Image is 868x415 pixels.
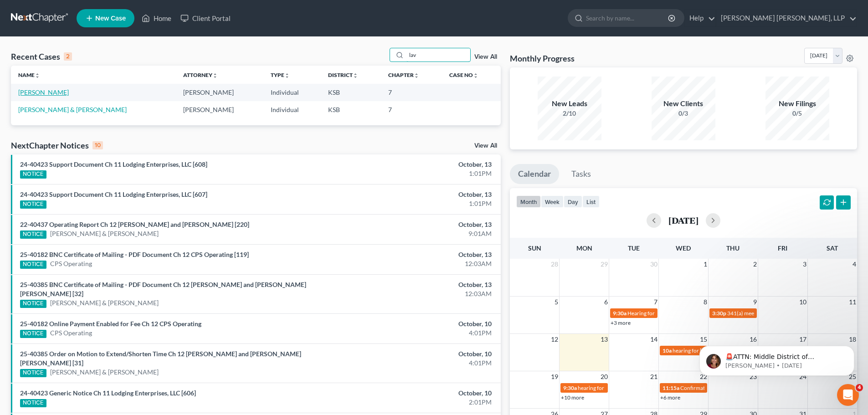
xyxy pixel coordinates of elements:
button: Start recording [58,298,65,306]
td: [PERSON_NAME] [176,84,263,101]
a: Client Portal [176,10,235,26]
span: Confirmation hearing for [PERSON_NAME] & [PERSON_NAME] [680,384,832,391]
input: Search by name... [586,10,669,26]
span: 13 [600,334,609,345]
h1: NextChapter App [70,5,132,11]
span: 4 [852,259,857,270]
button: list [582,195,600,208]
div: Operator says… [7,201,175,291]
div: NOTICE [20,330,46,338]
span: 8 [703,297,708,307]
i: unfold_more [473,73,478,78]
button: week [541,195,564,208]
i: unfold_more [353,73,358,78]
a: Districtunfold_more [328,72,358,78]
span: 341(a) meeting for [PERSON_NAME] Properties 22 Corp. [727,310,863,317]
div: NOTICE [20,261,46,269]
a: 25-40385 BNC Certificate of Mailing - PDF Document Ch 12 [PERSON_NAME] and [PERSON_NAME] [PERSON_... [20,281,306,297]
a: 24-40423 Support Document Ch 11 Lodging Enterprises, LLC [607] [20,190,207,198]
img: Profile image for Emma [39,5,53,20]
td: Individual [263,84,321,101]
td: Individual [263,101,321,118]
button: Upload attachment [14,298,21,306]
b: Columbus/Indigenous Peoples’ Day, [15,55,131,71]
i: unfold_more [35,73,40,78]
div: October, 13 [340,160,492,169]
b: [DATE] [50,72,74,80]
span: Fri [778,244,787,252]
i: unfold_more [284,73,290,78]
i: unfold_more [414,73,419,78]
a: 22-40437 Operating Report Ch 12 [PERSON_NAME] and [PERSON_NAME] [220] [20,220,249,228]
div: 12:03AM [340,259,492,268]
div: 1:01PM [340,169,492,178]
div: 2:01PM [340,398,492,407]
a: [PERSON_NAME] & [PERSON_NAME] [50,298,159,307]
input: Search by name... [406,48,470,61]
textarea: Message… [8,279,175,295]
div: New Filings [765,98,829,109]
div: IMPORT FILES [117,174,175,194]
a: +3 more [611,319,631,326]
div: You’ll get replies here and in your email:✉️[PERSON_NAME][EMAIL_ADDRESS][DOMAIN_NAME]Our usual re... [7,201,149,271]
div: 0/3 [652,109,715,118]
div: We encourage you to use the to answer any questions and we will respond to any unanswered inquiri... [15,121,142,157]
span: Mon [576,244,592,252]
iframe: Intercom live chat [837,384,859,406]
a: Home [137,10,176,26]
a: [PERSON_NAME] & [PERSON_NAME] [50,229,159,238]
button: go back [6,4,23,21]
a: Calendar [510,164,559,184]
a: 24-40423 Generic Notice Ch 11 Lodging Enterprises, LLC [606] [20,389,196,397]
div: In observance ofColumbus/Indigenous Peoples’ Day,the NextChapter team will be out of office on[DA... [7,40,149,167]
button: day [564,195,582,208]
div: 4:01PM [340,328,492,338]
a: CPS Operating [50,328,92,338]
div: Close [160,4,176,20]
a: Case Nounfold_more [449,72,478,78]
span: 4 [856,384,863,391]
span: Sat [827,244,838,252]
b: [PERSON_NAME][EMAIL_ADDRESS][DOMAIN_NAME] [15,225,139,241]
div: 2/10 [538,109,601,118]
div: NOTICE [20,369,46,377]
span: 1 [703,259,708,270]
a: +6 more [660,394,680,401]
div: NOTICE [20,231,46,239]
span: 14 [649,334,658,345]
span: 12 [550,334,559,345]
a: 25-40182 BNC Certificate of Mailing - PDF Document Ch 12 CPS Operating [119] [20,251,249,258]
span: 21 [649,371,658,382]
span: 9:30a [563,384,577,391]
a: 25-40182 Online Payment Enabled for Fee Ch 12 CPS Operating [20,320,201,328]
div: 12:03AM [340,289,492,298]
span: 30 [649,259,658,270]
a: View All [474,54,497,60]
h2: [DATE] [668,215,699,225]
td: 7 [381,84,442,101]
div: Recent Cases [11,51,72,62]
div: 1:01PM [340,199,492,208]
div: 10 [92,141,103,149]
span: 20 [600,371,609,382]
button: month [516,195,541,208]
img: Profile image for James [51,5,66,20]
span: 10 [798,297,807,307]
td: 7 [381,101,442,118]
a: Attorneyunfold_more [183,72,218,78]
a: Help Center [15,122,123,138]
a: CPS Operating [50,259,92,268]
a: [PERSON_NAME] & [PERSON_NAME] [50,368,159,377]
a: Tasks [563,164,599,184]
a: View All [474,143,497,149]
div: 9:01AM [340,229,492,238]
div: NextChapter Notices [11,140,103,151]
div: 4:01PM [340,359,492,368]
div: Emma says… [7,40,175,174]
span: 10a [663,347,672,354]
div: NOTICE [20,300,46,308]
div: October, 10 [340,389,492,398]
span: 9:30a [613,310,627,317]
b: [DATE] [22,108,46,115]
